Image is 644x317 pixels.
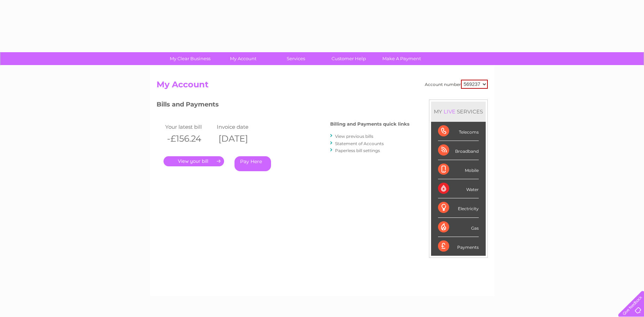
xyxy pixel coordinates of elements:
div: Account number [425,80,488,89]
a: Customer Help [320,52,377,65]
a: My Clear Business [161,52,219,65]
h3: Bills and Payments [157,100,410,112]
a: . [164,156,224,166]
a: Paperless bill settings [335,148,380,153]
th: -£156.24 [164,132,215,146]
div: Water [438,179,479,198]
h2: My Account [157,80,488,93]
a: Make A Payment [373,52,430,65]
td: Your latest bill [164,122,215,132]
div: Telecoms [438,122,479,141]
a: My Account [214,52,272,65]
h4: Billing and Payments quick links [330,121,410,127]
td: Invoice date [215,122,267,132]
div: Payments [438,237,479,256]
div: Electricity [438,198,479,217]
th: [DATE] [215,132,267,146]
a: View previous bills [335,134,373,139]
div: LIVE [442,108,457,115]
a: Statement of Accounts [335,141,384,146]
div: Gas [438,218,479,237]
div: Broadband [438,141,479,160]
div: MY SERVICES [431,102,486,121]
div: Mobile [438,160,479,179]
a: Pay Here [234,156,271,171]
a: Services [267,52,325,65]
